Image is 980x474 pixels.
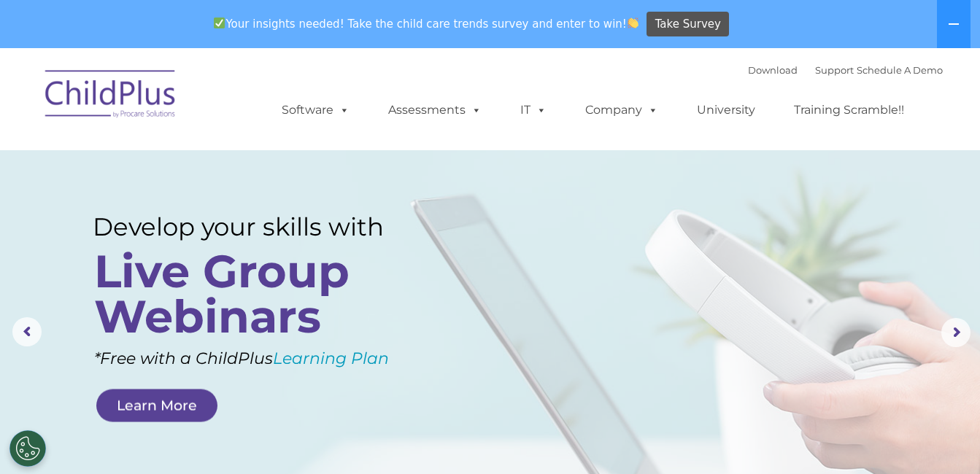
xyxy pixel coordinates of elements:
[203,156,265,167] span: Phone number
[628,18,638,28] img: 👏
[748,64,943,76] font: |
[647,12,729,37] a: Take Survey
[94,344,440,373] rs-layer: *Free with a ChildPlus
[214,18,225,28] img: ✅
[571,96,673,125] a: Company
[96,389,217,422] a: Learn More
[857,64,943,76] a: Schedule A Demo
[506,96,561,125] a: IT
[682,96,770,125] a: University
[748,64,798,76] a: Download
[94,249,412,339] rs-layer: Live Group Webinars
[93,212,417,241] rs-layer: Develop your skills with
[815,64,854,76] a: Support
[655,12,721,37] span: Take Survey
[779,96,919,125] a: Training Scramble!!
[9,430,46,467] button: Cookies Settings
[38,60,184,133] img: ChildPlus by Procare Solutions
[273,349,389,368] a: Learning Plan
[203,96,247,107] span: Last name
[208,9,645,38] span: Your insights needed! Take the child care trends survey and enter to win!
[267,96,364,125] a: Software
[374,96,496,125] a: Assessments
